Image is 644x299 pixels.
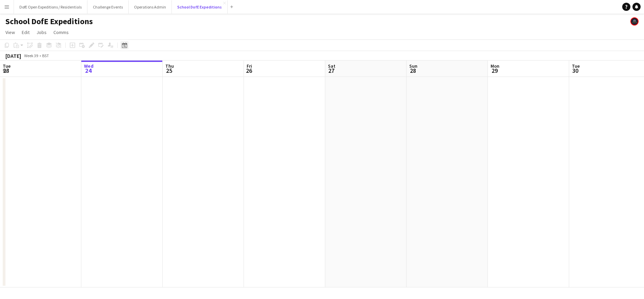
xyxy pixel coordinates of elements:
span: Sat [328,63,335,69]
span: View [5,29,15,35]
span: Tue [3,63,11,69]
span: Fri [247,63,252,69]
a: Jobs [34,28,49,37]
span: 29 [490,67,499,74]
span: 30 [571,67,580,74]
span: Edit [22,29,30,35]
span: 26 [246,67,252,74]
span: Tue [572,63,580,69]
span: Wed [84,63,94,69]
span: Week 39 [22,53,39,58]
span: 27 [327,67,335,74]
span: Mon [491,63,499,69]
a: Comms [51,28,71,37]
span: Thu [165,63,174,69]
a: View [3,28,18,37]
h1: School DofE Expeditions [5,16,93,27]
div: [DATE] [5,52,21,59]
span: Sun [409,63,417,69]
button: DofE Open Expeditions / Residentials [14,0,87,14]
span: Comms [53,29,69,35]
button: Operations Admin [129,0,172,14]
a: Edit [19,28,32,37]
button: Challenge Events [87,0,129,14]
button: School DofE Expeditions [172,0,228,14]
div: BST [42,53,49,58]
span: 28 [408,67,417,74]
span: Jobs [36,29,47,35]
span: 25 [164,67,174,74]
span: 23 [2,67,11,74]
app-user-avatar: The Adventure Element [630,17,639,26]
span: 24 [83,67,94,74]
